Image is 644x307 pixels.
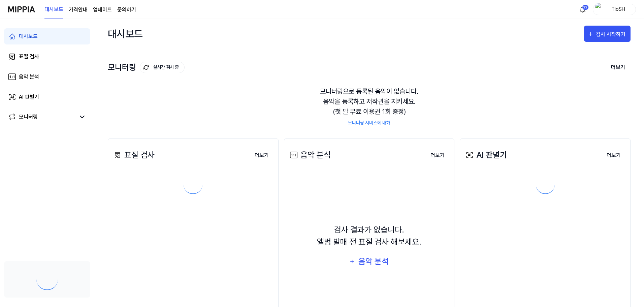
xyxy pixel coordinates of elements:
[345,253,393,270] button: 음악 분석
[595,3,603,16] img: profile
[577,4,588,15] button: 알림22
[140,62,185,73] button: 실시간 검사 중
[249,149,274,162] button: 더보기
[605,5,632,13] div: TioSH
[596,30,627,39] div: 검사 시작하기
[4,49,90,65] a: 표절 검사
[357,255,389,268] div: 음악 분석
[19,53,39,61] div: 표절 검사
[143,65,149,70] img: monitoring Icon
[317,224,421,248] div: 검사 결과가 없습니다. 앨범 발매 전 표절 검사 해보세요.
[425,148,450,162] a: 더보기
[288,149,331,161] div: 음악 분석
[4,89,90,105] a: AI 판별기
[584,26,631,42] button: 검사 시작하기
[464,149,507,161] div: AI 판별기
[117,6,136,14] a: 문의하기
[593,4,636,15] button: profileTioSH
[19,93,39,101] div: AI 판별기
[19,32,38,40] div: 대시보드
[4,69,90,85] a: 음악 분석
[582,5,589,10] div: 22
[108,62,185,73] div: 모니터링
[93,6,112,14] a: 업데이트
[108,78,631,134] div: 모니터링으로 등록된 음악이 없습니다. 음악을 등록하고 저작권을 지키세요. (첫 달 무료 이용권 1회 증정)
[425,149,450,162] button: 더보기
[606,60,631,74] button: 더보기
[19,113,38,121] div: 모니터링
[108,26,143,42] div: 대시보드
[19,73,39,81] div: 음악 분석
[601,148,626,162] a: 더보기
[601,149,626,162] button: 더보기
[69,6,88,14] button: 가격안내
[579,5,587,13] img: 알림
[4,28,90,44] a: 대시보드
[44,0,63,19] a: 대시보드
[348,119,390,126] a: 모니터링 서비스에 대해
[112,149,155,161] div: 표절 검사
[249,148,274,162] a: 더보기
[8,113,75,121] a: 모니터링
